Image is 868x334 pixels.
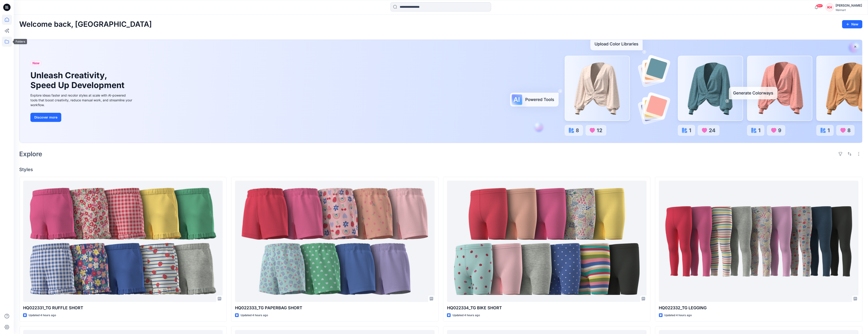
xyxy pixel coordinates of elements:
[659,181,859,302] a: HQ022332_TG LEGGING
[447,305,647,311] p: HQ022334_TG BIKE SHORT
[30,113,61,122] button: Discover more
[23,181,223,302] a: HQ022331_TG RUFFLE SHORT
[235,305,435,311] p: HQ022333_TG PAPERBAG SHORT
[19,20,152,29] h2: Welcome back, [GEOGRAPHIC_DATA]
[842,20,863,28] button: New
[664,313,692,318] p: Updated 4 hours ago
[659,305,859,311] p: HQ022332_TG LEGGING
[23,305,223,311] p: HQ022331_TG RUFFLE SHORT
[19,167,863,172] h4: Styles
[235,181,435,302] a: HQ022333_TG PAPERBAG SHORT
[836,3,862,8] div: [PERSON_NAME]
[453,313,480,318] p: Updated 4 hours ago
[447,181,647,302] a: HQ022334_TG BIKE SHORT
[30,113,133,122] a: Discover more
[241,313,268,318] p: Updated 4 hours ago
[30,70,126,90] h1: Unleash Creativity, Speed Up Development
[29,313,56,318] p: Updated 4 hours ago
[826,3,834,11] div: KH
[30,93,133,107] div: Explore ideas faster and recolor styles at scale with AI-powered tools that boost creativity, red...
[19,150,42,158] h2: Explore
[816,4,823,8] span: 99+
[836,8,862,12] div: Walmart
[32,60,40,66] span: New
